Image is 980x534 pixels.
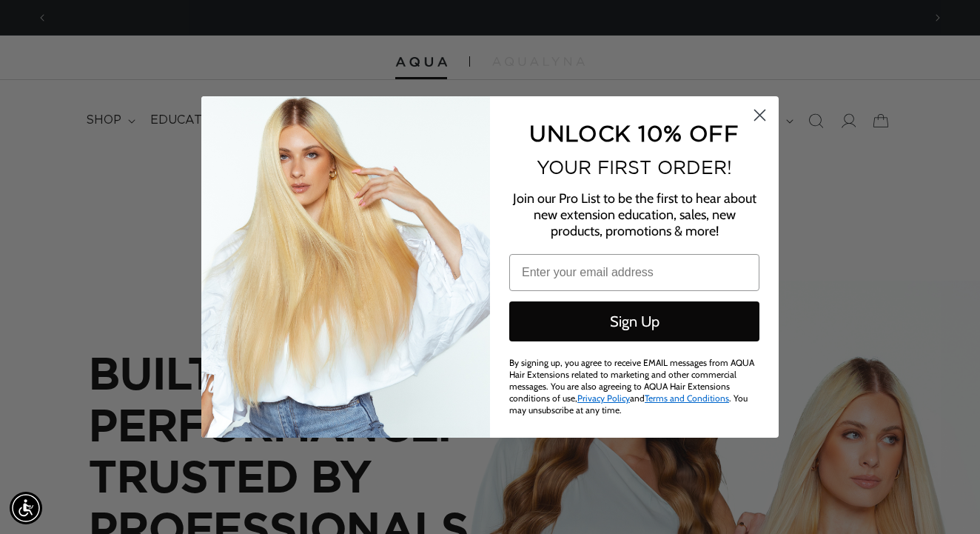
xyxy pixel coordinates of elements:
span: YOUR FIRST ORDER! [537,157,732,178]
button: Close dialog [747,102,773,128]
a: Terms and Conditions [645,393,729,404]
span: Join our Pro List to be the first to hear about new extension education, sales, new products, pro... [513,190,756,239]
img: daab8b0d-f573-4e8c-a4d0-05ad8d765127.png [201,96,490,438]
button: Sign Up [509,301,759,341]
a: Privacy Policy [577,393,630,404]
span: By signing up, you agree to receive EMAIL messages from AQUA Hair Extensions related to marketing... [509,357,754,415]
div: Accessibility Menu [10,492,42,524]
iframe: Chat Widget [906,463,980,534]
input: Enter your email address [509,254,759,291]
span: UNLOCK 10% OFF [529,121,739,145]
